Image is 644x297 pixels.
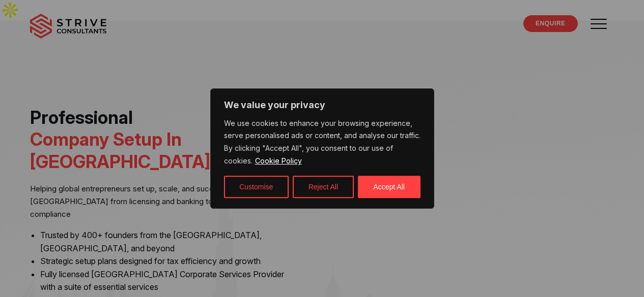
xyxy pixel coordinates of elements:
[224,117,421,168] p: We use cookies to enhance your browsing experience, serve personalised ads or content, and analys...
[255,156,302,166] a: Cookie Policy
[210,88,434,209] div: We value your privacy
[293,176,354,198] button: Reject All
[358,176,421,198] button: Accept All
[224,176,289,198] button: Customise
[224,99,421,111] p: We value your privacy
